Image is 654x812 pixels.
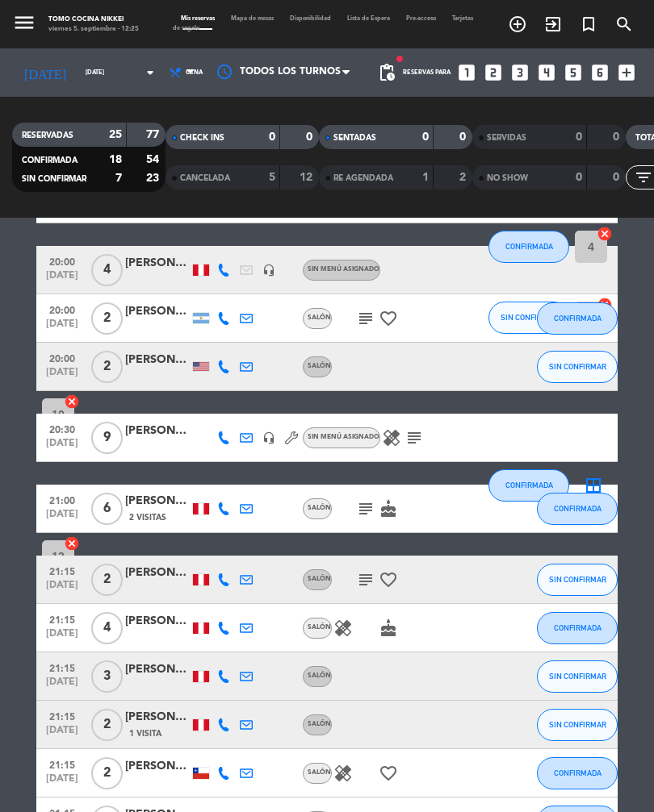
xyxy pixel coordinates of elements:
[549,575,606,584] span: SIN CONFIRMAR
[549,720,606,729] span: SIN CONFIRMAR
[508,15,527,34] i: add_circle_outline
[403,69,451,77] span: Reservas para
[269,131,275,143] strong: 0
[308,721,331,727] span: Salón
[537,757,618,789] button: CONFIRMADA
[282,15,339,22] span: Disponibilidad
[12,10,36,39] button: menu
[125,422,190,440] div: [PERSON_NAME]
[64,394,80,410] i: cancel
[379,309,398,328] i: favorite_border
[91,564,123,596] span: 2
[576,131,582,143] strong: 0
[382,428,401,448] i: healing
[356,570,375,589] i: subject
[549,362,606,371] span: SIN CONFIRMAR
[308,434,379,440] span: Sin menú asignado
[91,612,123,644] span: 4
[125,351,190,369] div: [PERSON_NAME]
[356,309,375,328] i: subject
[91,422,123,454] span: 9
[64,535,80,552] i: cancel
[422,131,429,143] strong: 0
[173,15,223,22] span: Mis reservas
[22,156,78,164] span: CONFIRMADA
[537,709,618,741] button: SIN CONFIRMAR
[379,618,398,638] i: cake
[589,62,610,83] i: looks_6
[333,618,353,638] i: healing
[537,660,618,693] button: SIN CONFIRMAR
[125,660,190,679] div: [PERSON_NAME]
[262,264,275,277] i: headset_mic
[42,725,82,743] span: [DATE]
[543,15,563,34] i: exit_to_app
[405,428,424,448] i: subject
[537,612,618,644] button: CONFIRMADA
[125,254,190,273] div: [PERSON_NAME]
[554,504,602,513] span: CONFIRMADA
[333,764,353,783] i: healing
[262,431,275,444] i: headset_mic
[269,172,275,183] strong: 5
[180,134,224,142] span: CHECK INS
[125,302,190,321] div: [PERSON_NAME]
[487,174,528,182] span: NO SHOW
[613,172,623,183] strong: 0
[505,481,553,489] span: CONFIRMADA
[91,660,123,693] span: 3
[12,58,78,87] i: [DATE]
[488,231,569,263] button: CONFIRMADA
[91,757,123,789] span: 2
[537,351,618,383] button: SIN CONFIRMAR
[42,319,82,337] span: [DATE]
[606,10,642,38] span: BUSCAR
[140,63,160,82] i: arrow_drop_down
[537,302,618,335] button: CONFIRMADA
[456,62,477,83] i: looks_one
[488,469,569,502] button: CONFIRMADA
[22,131,73,139] span: RESERVADAS
[308,624,331,631] span: Salón
[576,172,582,183] strong: 0
[563,62,584,83] i: looks_5
[42,773,82,792] span: [DATE]
[91,254,123,286] span: 4
[91,351,123,383] span: 2
[42,419,82,438] span: 20:30
[300,172,316,183] strong: 12
[377,63,396,82] span: pending_actions
[129,511,166,524] span: 2 Visitas
[549,672,606,681] span: SIN CONFIRMAR
[125,612,190,631] div: [PERSON_NAME]
[91,493,123,525] span: 6
[339,15,398,22] span: Lista de Espera
[509,62,530,83] i: looks_3
[42,658,82,677] span: 21:15
[616,62,637,83] i: add_box
[535,10,571,38] span: WALK IN
[308,576,331,582] span: Salón
[109,129,122,140] strong: 25
[42,490,82,509] span: 21:00
[129,727,161,740] span: 1 Visita
[42,509,82,527] span: [DATE]
[115,173,122,184] strong: 7
[308,769,331,776] span: Salón
[180,174,230,182] span: CANCELADA
[42,628,82,647] span: [DATE]
[306,131,316,143] strong: 0
[109,154,122,165] strong: 18
[308,363,331,369] span: Salón
[379,570,398,589] i: favorite_border
[42,438,82,456] span: [DATE]
[42,677,82,695] span: [DATE]
[459,172,469,183] strong: 2
[379,764,398,783] i: favorite_border
[500,10,535,38] span: RESERVAR MESA
[505,242,553,251] span: CONFIRMADA
[501,313,558,322] span: SIN CONFIRMAR
[379,499,398,518] i: cake
[356,499,375,518] i: subject
[536,62,557,83] i: looks_4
